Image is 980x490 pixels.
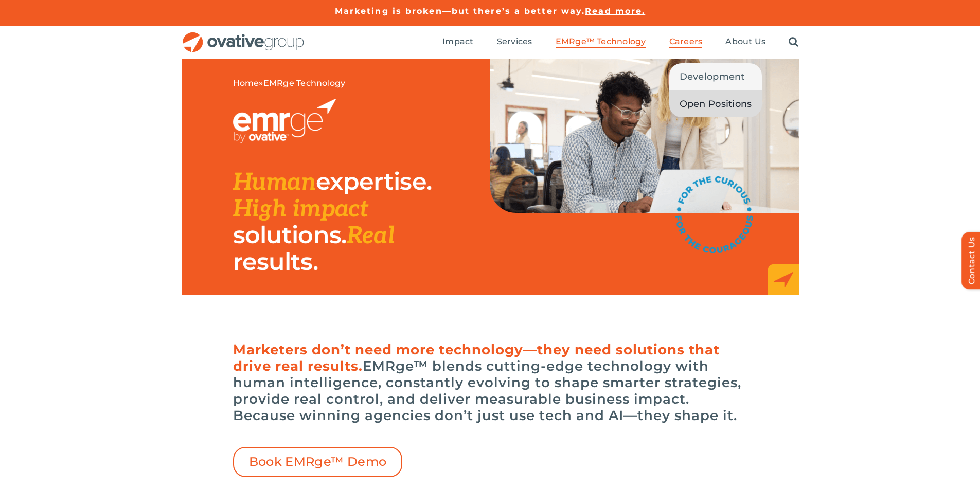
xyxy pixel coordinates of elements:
a: Development [669,63,762,90]
a: Open Positions [669,90,762,117]
span: Book EMRge™ Demo [249,455,387,469]
a: Book EMRge™ Demo [233,447,403,477]
span: About Us [725,37,765,47]
span: Human [233,168,316,197]
span: results. [233,247,318,276]
a: Read more. [585,6,645,16]
a: Careers [669,37,703,48]
span: Careers [669,37,703,47]
span: Marketers don’t need more technology—they need solutions that drive real results. [233,341,720,374]
span: EMRge™ Technology [556,37,646,47]
nav: Menu [442,26,798,59]
img: EMRge_HomePage_Elements_Arrow Box [768,264,799,295]
a: EMRge™ Technology [556,37,646,48]
a: Home [233,78,259,88]
a: About Us [725,37,765,48]
span: solutions. [233,220,347,249]
img: EMRge Landing Page Header Image [490,59,799,213]
span: Development [680,69,745,84]
span: » [233,78,346,88]
img: EMRGE_RGB_wht [233,99,336,143]
a: Marketing is broken—but there’s a better way. [335,6,585,16]
span: Open Positions [680,97,752,111]
span: EMRge Technology [263,78,346,88]
span: expertise. [316,167,432,196]
span: Services [497,37,532,47]
a: OG_Full_horizontal_RGB [182,31,305,41]
h6: EMRge™ blends cutting-edge technology with human intelligence, constantly evolving to shape smart... [233,341,747,424]
a: Services [497,37,532,48]
a: Search [789,37,798,48]
span: High impact [233,195,368,224]
span: Real [347,222,395,250]
span: Impact [442,37,473,47]
a: Impact [442,37,473,48]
